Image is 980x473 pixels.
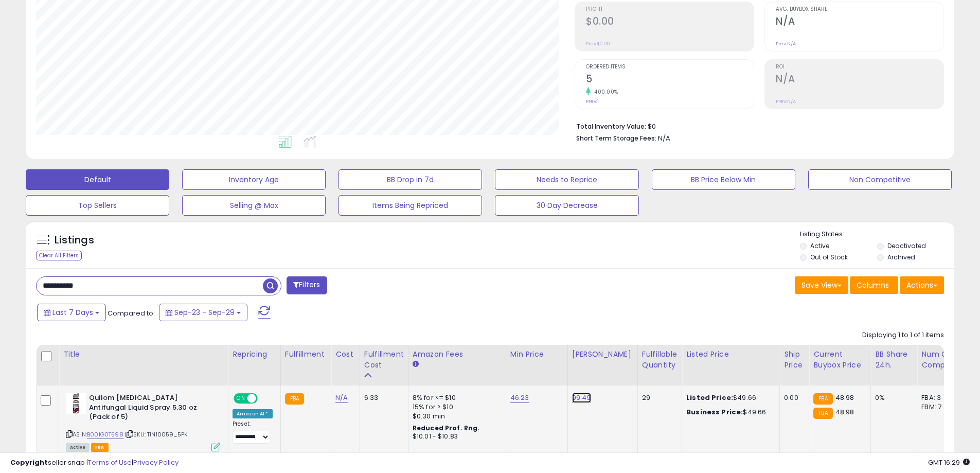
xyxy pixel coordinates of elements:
label: Archived [887,253,915,261]
span: Last 7 Days [52,307,93,318]
div: Amazon AI * [233,409,273,418]
span: Compared to: [108,308,155,318]
span: FBA [91,443,109,452]
div: 0% [875,393,909,402]
div: 29 [642,393,674,402]
div: Fulfillable Quantity [642,349,678,371]
h2: N/A [776,73,943,87]
small: Amazon Fees. [413,360,419,369]
b: Quilom [MEDICAL_DATA] Antifungal Liquid Spray 5.30 oz (Pack of 5) [89,393,214,425]
div: Cost [335,349,355,360]
b: Reduced Prof. Rng. [413,424,480,432]
button: Sep-23 - Sep-29 [159,304,247,321]
span: N/A [658,133,670,143]
div: $0.30 min [413,412,498,421]
b: Business Price: [686,407,743,417]
div: 15% for > $10 [413,402,498,412]
button: 30 Day Decrease [495,195,638,216]
div: 8% for <= $10 [413,393,498,402]
button: Top Sellers [26,195,169,216]
label: Deactivated [887,241,926,250]
small: Prev: 1 [586,98,599,104]
b: Total Inventory Value: [576,122,646,131]
div: Title [63,349,224,360]
div: seller snap | | [10,458,179,468]
small: Prev: N/A [776,41,796,47]
div: 6.33 [364,393,400,402]
span: 48.98 [835,407,854,417]
div: $49.66 [686,393,772,402]
div: Fulfillment Cost [364,349,404,371]
span: Ordered Items [586,64,754,70]
small: FBA [813,408,832,419]
div: Listed Price [686,349,775,360]
h2: N/A [776,15,943,29]
span: All listings currently available for purchase on Amazon [66,443,90,452]
div: ASIN: [66,393,220,450]
div: 0.00 [784,393,801,402]
button: Inventory Age [182,169,326,190]
div: Repricing [233,349,276,360]
strong: Copyright [10,458,48,467]
div: Current Buybox Price [813,349,866,371]
small: FBA [813,393,832,405]
button: Default [26,169,169,190]
div: Ship Price [784,349,805,371]
button: BB Drop in 7d [338,169,482,190]
label: Out of Stock [810,253,848,261]
span: 48.98 [835,393,854,402]
button: Non Competitive [808,169,952,190]
b: Listed Price: [686,393,733,402]
div: Min Price [510,349,563,360]
span: | SKU: TIN10059_5PK [125,430,187,439]
div: FBA: 3 [921,393,955,402]
button: Selling @ Max [182,195,326,216]
span: OFF [256,394,273,403]
p: Listing States: [800,230,954,239]
div: Preset: [233,421,273,444]
small: 400.00% [591,88,618,96]
button: Filters [287,276,327,294]
button: Last 7 Days [37,304,106,321]
small: Prev: N/A [776,98,796,104]
a: B00IG0T598 [87,430,123,439]
button: Items Being Repriced [338,195,482,216]
button: Columns [850,276,898,294]
div: [PERSON_NAME] [572,349,633,360]
a: 46.23 [510,393,529,403]
span: ROI [776,64,943,70]
button: Save View [795,276,848,294]
h2: $0.00 [586,15,754,29]
a: Privacy Policy [133,458,179,467]
small: FBA [285,393,304,405]
div: Num of Comp. [921,349,959,371]
div: Amazon Fees [413,349,502,360]
div: $10.01 - $10.83 [413,432,498,441]
button: BB Price Below Min [652,169,795,190]
span: Profit [586,7,754,12]
button: Needs to Reprice [495,169,638,190]
div: Displaying 1 to 1 of 1 items [862,330,944,340]
a: 99.49 [572,393,591,403]
h5: Listings [55,233,94,248]
small: Prev: $0.00 [586,41,610,47]
h2: 5 [586,73,754,87]
a: Terms of Use [88,458,132,467]
label: Active [810,241,829,250]
span: Columns [857,280,889,290]
div: Fulfillment [285,349,327,360]
span: ON [235,394,247,403]
img: 41-fKzsFPrL._SL40_.jpg [66,393,86,414]
span: Avg. Buybox Share [776,7,943,12]
div: BB Share 24h. [875,349,913,371]
b: Short Term Storage Fees: [576,134,656,143]
a: N/A [335,393,348,403]
div: FBM: 7 [921,402,955,412]
div: $49.66 [686,408,772,417]
button: Actions [900,276,944,294]
li: $0 [576,119,936,132]
div: Clear All Filters [36,251,82,260]
span: 2025-10-9 16:29 GMT [928,458,970,467]
span: Sep-23 - Sep-29 [174,307,235,318]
